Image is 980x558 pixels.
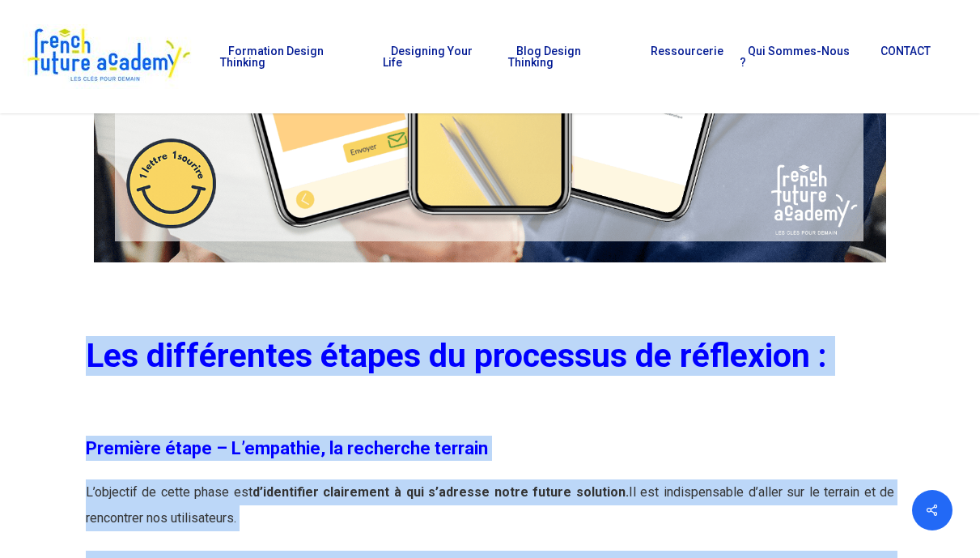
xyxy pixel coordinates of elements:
[740,45,856,68] a: Qui sommes-nous ?
[86,484,895,526] span: L’objectif de cette phase est Il est indispensable d’aller sur le terrain et de rencontrer nos ut...
[651,45,723,58] span: Ressourcerie
[252,484,629,500] strong: d’identifier clairement à qui s’adresse notre future solution.
[508,45,581,69] span: Blog Design Thinking
[86,437,488,458] span: Première étape – L’empathie, la recherche terrain
[220,45,324,69] span: Formation Design Thinking
[86,336,827,375] b: Les différentes étapes du processus de réflexion :
[740,45,850,69] span: Qui sommes-nous ?
[872,45,933,68] a: CONTACT
[220,45,367,68] a: Formation Design Thinking
[383,45,473,69] span: Designing Your Life
[383,45,492,68] a: Designing Your Life
[23,24,193,89] img: French Future Academy
[880,45,931,58] span: CONTACT
[643,45,723,68] a: Ressourcerie
[508,45,626,68] a: Blog Design Thinking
